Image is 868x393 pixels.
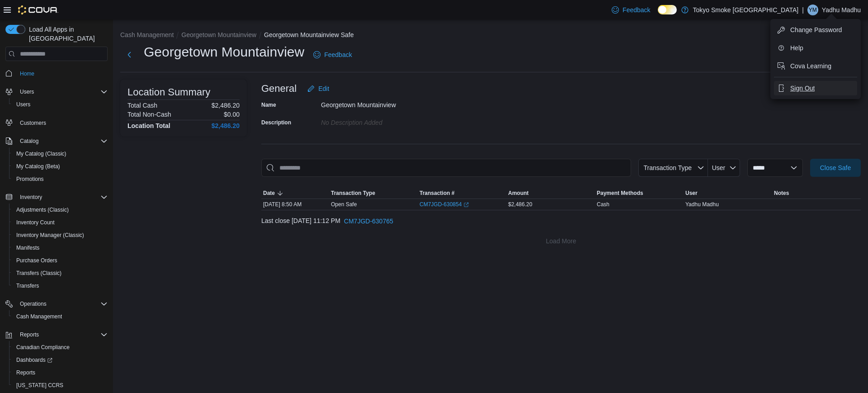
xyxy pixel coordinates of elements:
[344,217,393,226] span: CM7JGD-630765
[212,122,240,129] h4: $2,486.20
[546,237,576,246] span: Load More
[420,189,454,197] span: Transaction #
[9,254,111,267] button: Purchase Orders
[13,268,108,279] span: Transfers (Classic)
[508,189,528,197] span: Amount
[13,311,66,322] a: Cash Management
[127,87,210,98] h3: Location Summary
[13,174,108,185] span: Promotions
[9,267,111,279] button: Transfers (Classic)
[16,136,108,147] span: Catalog
[16,313,62,320] span: Cash Management
[597,201,609,208] div: Cash
[685,201,719,208] span: Yadhu Madhu
[16,282,39,289] span: Transfers
[212,102,240,109] p: $2,486.20
[181,31,256,38] button: Georgetown Mountainview
[261,188,329,199] button: Date
[324,50,352,59] span: Feedback
[790,25,842,34] span: Change Password
[774,41,857,55] button: Help
[16,329,108,340] span: Reports
[9,204,111,216] button: Adjustments (Classic)
[16,369,35,376] span: Reports
[16,344,70,351] span: Canadian Compliance
[638,159,708,177] button: Transaction Type
[16,329,42,340] button: Reports
[318,84,329,93] span: Edit
[13,255,61,266] a: Purchase Orders
[13,242,108,253] span: Manifests
[13,204,108,215] span: Adjustments (Classic)
[13,280,42,291] a: Transfers
[331,201,357,208] p: Open Safe
[261,83,297,94] h3: General
[9,366,111,379] button: Reports
[13,280,108,291] span: Transfers
[127,102,157,109] h6: Total Cash
[9,147,111,160] button: My Catalog (Classic)
[9,241,111,254] button: Manifests
[712,164,726,171] span: User
[321,98,442,109] div: Georgetown Mountainview
[658,14,658,15] span: Dark Mode
[16,86,38,97] button: Users
[774,189,789,197] span: Notes
[9,173,111,185] button: Promotions
[261,232,861,250] button: Load More
[623,5,650,14] span: Feedback
[16,175,44,183] span: Promotions
[13,99,34,110] a: Users
[13,355,56,365] a: Dashboards
[20,88,34,95] span: Users
[16,244,39,251] span: Manifests
[261,199,329,210] div: [DATE] 8:50 AM
[13,99,108,110] span: Users
[16,101,30,108] span: Users
[261,101,276,109] label: Name
[809,5,817,15] span: YM
[127,111,171,118] h6: Total Non-Cash
[331,189,375,197] span: Transaction Type
[597,189,643,197] span: Payment Methods
[16,382,63,389] span: [US_STATE] CCRS
[13,148,108,159] span: My Catalog (Classic)
[9,229,111,241] button: Inventory Manager (Classic)
[9,98,111,111] button: Users
[13,174,47,185] a: Promotions
[2,135,111,147] button: Catalog
[261,119,291,126] label: Description
[2,191,111,204] button: Inventory
[16,356,52,364] span: Dashboards
[120,31,174,38] button: Cash Management
[25,25,108,43] span: Load All Apps in [GEOGRAPHIC_DATA]
[774,23,857,37] button: Change Password
[16,298,108,309] span: Operations
[506,188,595,199] button: Amount
[16,257,57,264] span: Purchase Orders
[321,115,442,126] div: No Description added
[822,5,861,15] p: Yadhu Madhu
[2,328,111,341] button: Reports
[9,354,111,366] a: Dashboards
[508,201,532,208] span: $2,486.20
[13,217,108,228] span: Inventory Count
[16,118,50,128] a: Customers
[16,232,84,239] span: Inventory Manager (Classic)
[9,216,111,229] button: Inventory Count
[418,188,506,199] button: Transaction #
[13,367,39,378] a: Reports
[18,5,58,14] img: Cova
[693,5,799,15] p: Tokyo Smoke [GEOGRAPHIC_DATA]
[16,192,46,203] button: Inventory
[261,159,631,177] input: This is a search bar. As you type, the results lower in the page will automatically filter.
[13,268,65,279] a: Transfers (Classic)
[13,342,108,353] span: Canadian Compliance
[16,150,66,157] span: My Catalog (Classic)
[16,270,61,277] span: Transfers (Classic)
[16,219,55,226] span: Inventory Count
[16,206,69,213] span: Adjustments (Classic)
[16,67,108,79] span: Home
[774,81,857,95] button: Sign Out
[420,201,469,208] a: CM7JGD-630854External link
